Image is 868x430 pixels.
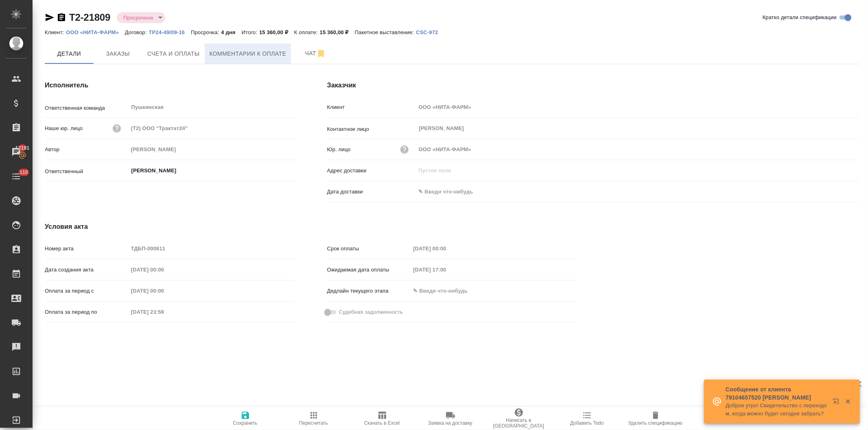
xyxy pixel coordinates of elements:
input: Пустое поле [128,306,199,318]
input: Пустое поле [128,122,295,134]
input: Пустое поле [128,264,199,276]
span: Чат [296,48,335,59]
button: Скопировать ссылку [57,13,66,22]
p: Ожидаемая дата оплаты [327,266,411,274]
span: Судебная задолженность [339,308,403,316]
input: ✎ Введи что-нибудь [416,186,487,198]
p: Итого: [242,29,259,35]
button: Скопировать ссылку для ЯМессенджера [45,13,55,22]
input: Пустое поле [128,143,295,155]
p: Сообщение от клиента 79104657520 [PERSON_NAME] [726,385,827,402]
p: 4 дня [221,29,241,35]
button: Открыть в новой вкладке [828,393,847,413]
p: Автор [45,146,128,154]
p: Дата доставки [327,188,416,196]
span: Кратко детали спецификации [763,13,837,22]
p: Пакетное выставление: [355,29,416,35]
p: Дата создания акта [45,266,128,274]
a: Т2-21809 [69,12,110,23]
a: CSC-972 [416,28,444,35]
span: Счета и оплаты [147,49,200,59]
p: Адрес доставки [327,167,416,175]
a: ТР24-49/09-16 [149,28,191,35]
span: Комментарии к оплате [210,49,286,59]
p: Доброе утро! Свидетельство с переходом, когда можно будет сегодня забрать? [726,402,827,418]
p: Номер акта [45,245,128,253]
input: Пустое поле [128,285,199,297]
button: Просрочена [121,14,155,21]
svg: Отписаться [316,49,326,59]
a: ООО «НИТА-ФАРМ» [66,28,125,35]
span: 12191 [11,144,34,152]
p: Юр. лицо [327,146,351,154]
input: Пустое поле [416,143,859,155]
p: Контактное лицо [327,125,416,133]
h4: Исполнитель [45,80,295,90]
p: 15 360,00 ₽ [320,29,355,35]
p: Ответственная команда [45,104,128,112]
p: ООО «НИТА-ФАРМ» [66,29,125,35]
p: CSC-972 [416,29,444,35]
span: 110 [15,168,33,176]
a: 12191 [2,142,31,162]
p: Оплата за период с [45,287,128,295]
input: Пустое поле [410,243,481,254]
span: Заказы [98,49,138,59]
p: Срок оплаты [327,245,411,253]
p: Договор: [125,29,149,35]
input: Пустое поле [416,165,859,176]
a: 110 [2,166,31,187]
input: Пустое поле [416,101,859,113]
p: Ответственный [45,167,128,176]
p: ТР24-49/09-16 [149,29,191,35]
input: Пустое поле [128,243,295,254]
h4: Условия акта [45,222,577,232]
p: 15 360,00 ₽ [259,29,294,35]
p: Наше юр. лицо [45,124,83,132]
span: Детали [50,49,89,59]
p: К оплате: [294,29,320,35]
h4: Заказчик [327,80,859,90]
div: Просрочена [117,12,165,23]
p: Клиент: [45,29,66,35]
input: Пустое поле [410,264,481,276]
p: Просрочка: [191,29,221,35]
p: Оплата за период по [45,308,128,316]
p: Дедлайн текущего этапа [327,287,411,295]
p: Клиент [327,103,416,111]
button: Open [290,170,292,172]
input: ✎ Введи что-нибудь [410,285,481,297]
button: Закрыть [840,398,856,405]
